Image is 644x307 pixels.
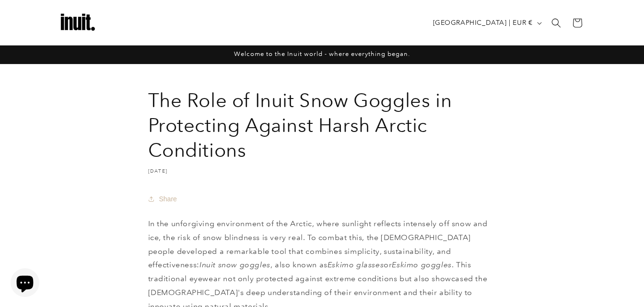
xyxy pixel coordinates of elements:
div: Announcement [59,45,586,64]
inbox-online-store-chat: Shopify online store chat [8,268,42,299]
button: [GEOGRAPHIC_DATA] | EUR € [427,14,546,32]
span: Welcome to the Inuit world - where everything began. [234,50,410,57]
span: [GEOGRAPHIC_DATA] | EUR € [433,18,533,28]
em: Eskimo glasses [328,260,384,269]
time: [DATE] [148,168,168,174]
em: Inuit snow goggles [199,260,270,269]
h1: The Role of Inuit Snow Goggles in Protecting Against Harsh Arctic Conditions [148,88,496,163]
summary: Search [546,12,567,33]
img: Inuit Logo [59,4,97,42]
button: Share [148,188,180,209]
em: Eskimo goggles [392,260,451,269]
